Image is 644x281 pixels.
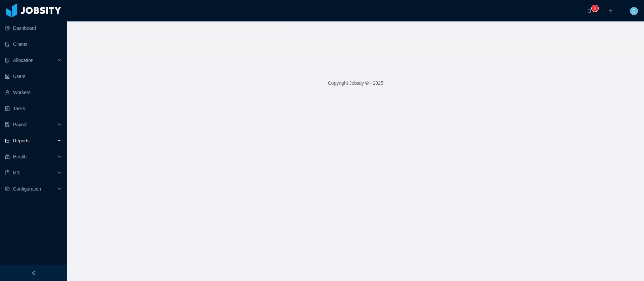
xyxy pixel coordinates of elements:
[5,138,10,143] i: icon: line-chart
[13,170,20,175] span: HR
[632,7,636,15] span: C
[5,70,62,83] a: icon: robotUsers
[13,58,34,63] span: Allocation
[13,186,41,192] span: Configuration
[5,170,10,175] i: icon: book
[13,138,30,143] span: Reports
[13,122,28,127] span: Payroll
[5,38,62,51] a: icon: auditClients
[587,8,592,13] i: icon: bell
[5,102,62,115] a: icon: profileTasks
[592,5,598,12] sup: 0
[5,122,10,127] i: icon: file-protect
[5,21,62,35] a: icon: pie-chartDashboard
[67,72,644,95] footer: Copyright Jobsity © - 2025
[5,58,10,63] i: icon: solution
[13,154,26,159] span: Health
[5,154,10,159] i: icon: medicine-box
[5,187,10,191] i: icon: setting
[5,86,62,99] a: icon: userWorkers
[608,8,613,13] i: icon: plus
